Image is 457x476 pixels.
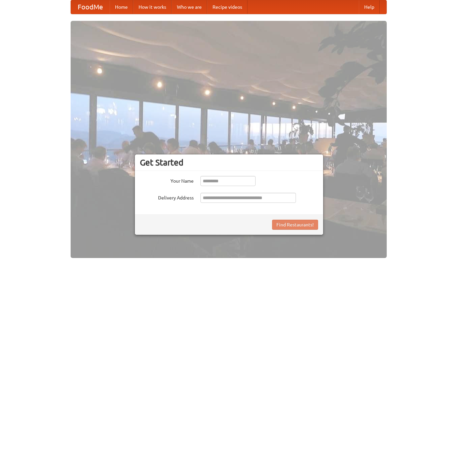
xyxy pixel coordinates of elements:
[133,0,172,14] a: How it works
[207,0,247,14] a: Recipe videos
[71,0,110,14] a: FoodMe
[140,157,318,168] h3: Get Started
[140,193,194,201] label: Delivery Address
[272,220,318,230] button: Find Restaurants!
[359,0,380,14] a: Help
[172,0,207,14] a: Who we are
[140,176,194,184] label: Your Name
[110,0,133,14] a: Home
